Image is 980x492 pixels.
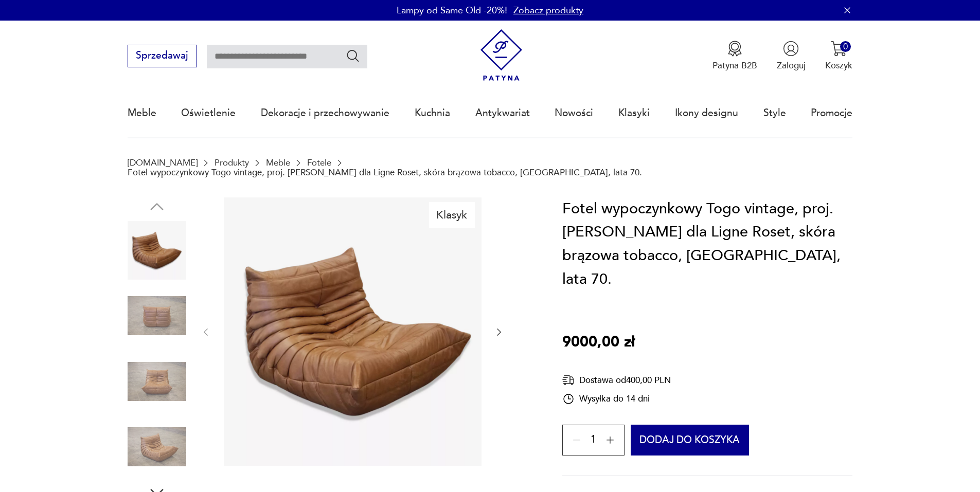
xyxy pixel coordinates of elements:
[562,374,575,387] img: Ikona dostawy
[475,29,527,81] img: Patyna - sklep z meblami i dekoracjami vintage
[128,286,186,345] img: Zdjęcie produktu Fotel wypoczynkowy Togo vintage, proj. M. Ducaroy dla Ligne Roset, skóra brązowa...
[811,89,852,137] a: Promocje
[831,41,847,57] img: Ikona koszyka
[266,158,290,168] a: Meble
[128,52,197,61] a: Sprzedawaj
[128,417,186,476] img: Zdjęcie produktu Fotel wypoczynkowy Togo vintage, proj. M. Ducaroy dla Ligne Roset, skóra brązowa...
[783,41,799,57] img: Ikonka użytkownika
[307,158,331,168] a: Fotele
[562,197,852,291] h1: Fotel wypoczynkowy Togo vintage, proj. [PERSON_NAME] dla Ligne Roset, skóra brązowa tobacco, [GEO...
[128,158,198,168] a: [DOMAIN_NAME]
[631,425,750,455] button: Dodaj do koszyka
[591,436,596,444] span: 1
[429,202,475,228] div: Klasyk
[840,41,851,52] div: 0
[555,89,593,137] a: Nowości
[777,41,806,71] button: Zaloguj
[224,197,492,466] img: Zdjęcie produktu Fotel wypoczynkowy Togo vintage, proj. M. Ducaroy dla Ligne Roset, skóra brązowa...
[513,4,583,17] a: Zobacz produkty
[618,89,650,137] a: Klasyki
[675,89,738,137] a: Ikony designu
[128,352,186,411] img: Zdjęcie produktu Fotel wypoczynkowy Togo vintage, proj. M. Ducaroy dla Ligne Roset, skóra brązowa...
[415,89,450,137] a: Kuchnia
[128,168,642,177] p: Fotel wypoczynkowy Togo vintage, proj. [PERSON_NAME] dla Ligne Roset, skóra brązowa tobacco, [GEO...
[128,221,186,280] img: Zdjęcie produktu Fotel wypoczynkowy Togo vintage, proj. M. Ducaroy dla Ligne Roset, skóra brązowa...
[777,60,806,71] p: Zaloguj
[825,60,852,71] p: Koszyk
[397,4,507,17] p: Lampy od Same Old -20%!
[727,41,743,57] img: Ikona medalu
[128,89,156,137] a: Meble
[712,60,757,71] p: Patyna B2B
[562,374,671,387] div: Dostawa od 400,00 PLN
[825,41,852,71] button: 0Koszyk
[261,89,389,137] a: Dekoracje i przechowywanie
[562,331,635,354] p: 9000,00 zł
[712,41,757,71] a: Ikona medaluPatyna B2B
[712,41,757,71] button: Patyna B2B
[346,48,361,63] button: Szukaj
[475,89,530,137] a: Antykwariat
[562,393,671,405] div: Wysyłka do 14 dni
[763,89,786,137] a: Style
[181,89,236,137] a: Oświetlenie
[215,158,249,168] a: Produkty
[128,45,197,67] button: Sprzedawaj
